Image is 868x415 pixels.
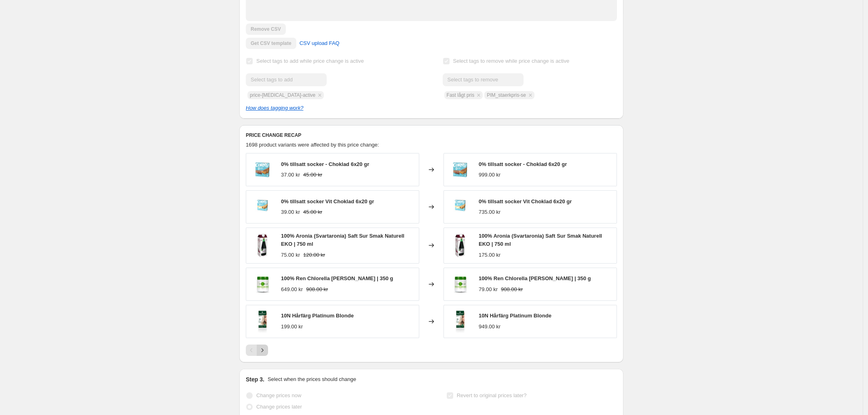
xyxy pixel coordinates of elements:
img: 42952eb0-2ebb-4669-a3ee-af6ef8c656e4_80x.jpg [448,309,472,334]
img: e78d9a41-840e-4c39-97f9-d38ec6b04d8a_80x.jpg [448,233,472,258]
img: 08a54b90-d5c1-451a-9f82-804a510c344f_80x.jpg [250,157,275,182]
span: 100% Ren Chlorella [PERSON_NAME] | 350 g [479,275,591,281]
span: 10N Hårfärg Platinum Blonde [281,313,354,319]
strike: 45.00 kr [303,208,322,216]
input: Select tags to add [246,73,327,86]
p: Select when the prices should change [268,375,356,383]
span: Change prices later [256,404,302,410]
img: ef56449b-eb92-49ad-b95e-811ef84a9e63_80x.jpg [250,195,275,219]
h2: Step 3. [246,375,264,383]
div: 949.00 kr [479,323,501,331]
img: 42952eb0-2ebb-4669-a3ee-af6ef8c656e4_80x.jpg [250,309,275,334]
span: Revert to original prices later? [457,392,527,398]
span: 100% Ren Chlorella [PERSON_NAME] | 350 g [281,275,393,281]
span: 0% tillsatt socker - Choklad 6x20 gr [281,161,369,167]
button: Next [257,345,268,356]
nav: Pagination [246,345,268,356]
div: 79.00 kr [479,285,498,294]
strike: 908.00 kr [306,285,328,294]
span: 10N Hårfärg Platinum Blonde [479,313,551,319]
div: 735.00 kr [479,208,501,216]
span: CSV upload FAQ [300,39,340,47]
span: 100% Aronia (Svartaronia) Saft Sur Smak Naturell EKO | 750 ml [281,233,404,247]
img: e78d9a41-840e-4c39-97f9-d38ec6b04d8a_80x.jpg [250,233,275,258]
img: 08a54b90-d5c1-451a-9f82-804a510c344f_80x.jpg [448,157,472,182]
div: 75.00 kr [281,251,300,259]
span: Change prices now [256,392,301,398]
strike: 908.00 kr [501,285,523,294]
img: 6fe3d693-e9b5-482f-b89f-f5579ba7973e_80x.jpg [250,272,275,296]
img: 6fe3d693-e9b5-482f-b89f-f5579ba7973e_80x.jpg [448,272,472,296]
h6: PRICE CHANGE RECAP [246,132,617,138]
span: 1698 product variants were affected by this price change: [246,142,379,148]
span: Select tags to remove while price change is active [453,58,570,64]
div: 175.00 kr [479,251,501,259]
span: 0% tillsatt socker Vit Choklad 6x20 gr [281,198,374,204]
a: How does tagging work? [246,105,303,111]
div: 199.00 kr [281,323,303,331]
strike: 45.00 kr [303,171,322,179]
span: 0% tillsatt socker Vit Choklad 6x20 gr [479,198,572,204]
div: 39.00 kr [281,208,300,216]
a: CSV upload FAQ [295,37,344,50]
input: Select tags to remove [443,73,524,86]
span: 100% Aronia (Svartaronia) Saft Sur Smak Naturell EKO | 750 ml [479,233,602,247]
span: Select tags to add while price change is active [256,58,364,64]
span: 0% tillsatt socker - Choklad 6x20 gr [479,161,567,167]
div: 999.00 kr [479,171,501,179]
img: ef56449b-eb92-49ad-b95e-811ef84a9e63_80x.jpg [448,195,472,219]
div: 649.00 kr [281,285,303,294]
div: 37.00 kr [281,171,300,179]
strike: 120.00 kr [303,251,325,259]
